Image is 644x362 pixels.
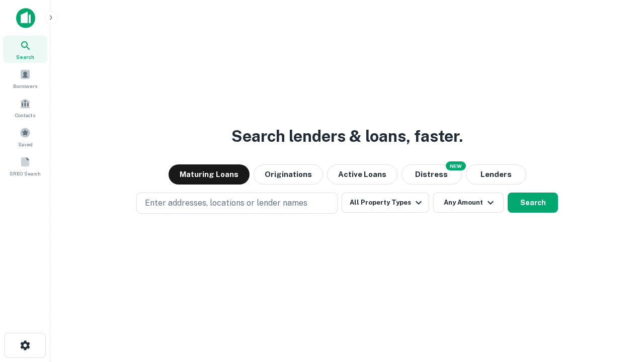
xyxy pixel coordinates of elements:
[3,152,47,179] a: SREO Search
[136,193,338,214] button: Enter addresses, locations or lender names
[433,193,504,213] button: Any Amount
[3,36,47,63] a: Search
[342,193,429,213] button: All Property Types
[10,169,41,177] span: SREO Search
[15,111,35,119] span: Contacts
[508,193,558,213] button: Search
[401,164,462,185] button: Search distressed loans with lien and other non-mortgage details.
[169,164,250,185] button: Maturing Loans
[446,161,466,170] div: NEW
[231,124,463,148] h3: Search lenders & loans, faster.
[594,282,644,330] iframe: Chat Widget
[16,53,34,61] span: Search
[327,164,397,185] button: Active Loans
[466,164,526,185] button: Lenders
[145,197,307,209] p: Enter addresses, locations or lender names
[3,65,47,92] a: Borrowers
[254,164,323,185] button: Originations
[16,8,35,28] img: capitalize-icon.png
[13,82,37,90] span: Borrowers
[3,123,47,150] a: Saved
[3,94,47,121] a: Contacts
[18,140,33,148] span: Saved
